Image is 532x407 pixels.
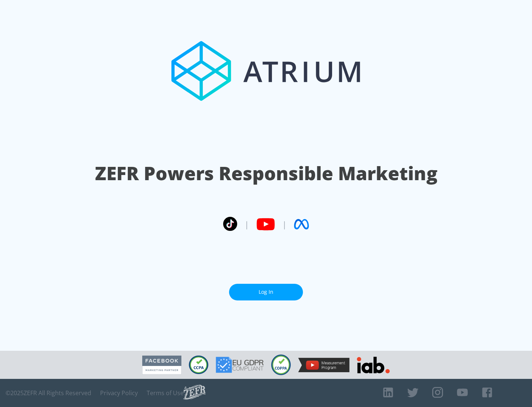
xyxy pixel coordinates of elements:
h1: ZEFR Powers Responsible Marketing [95,161,437,186]
a: Privacy Policy [100,389,138,397]
img: COPPA Compliant [271,354,291,375]
a: Terms of Use [147,389,184,397]
a: Log In [229,284,303,300]
img: IAB [357,357,390,373]
img: YouTube Measurement Program [298,358,349,372]
span: | [282,219,287,230]
img: GDPR Compliant [216,357,264,373]
span: | [245,219,249,230]
span: © 2025 ZEFR All Rights Reserved [6,389,91,397]
img: CCPA Compliant [189,356,208,374]
img: Facebook Marketing Partner [142,356,181,374]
